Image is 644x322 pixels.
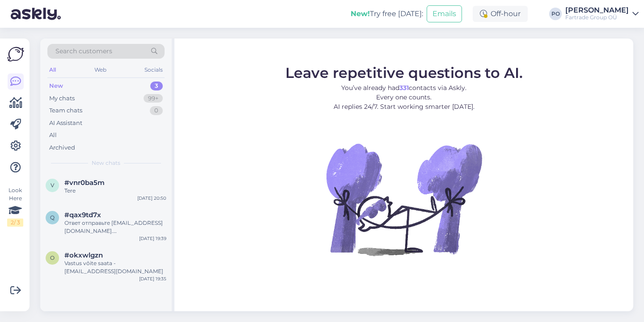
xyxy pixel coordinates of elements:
div: Web [93,64,108,76]
div: 2 / 3 [7,219,23,227]
span: #okxwlgzn [64,251,103,259]
span: v [51,182,54,189]
div: All [49,131,57,140]
div: PO [549,8,562,20]
button: Emails [427,5,462,22]
div: AI Assistant [49,119,82,128]
div: Off-hour [473,6,528,22]
div: 3 [150,82,163,90]
span: q [50,214,55,221]
div: [PERSON_NAME] [565,7,629,14]
div: Try free [DATE]: [351,9,423,19]
span: #vnr0ba5m [64,179,105,187]
span: Leave repetitive questions to AI. [285,64,523,81]
div: New [49,82,63,90]
div: Archived [49,143,75,152]
a: [PERSON_NAME]Fartrade Group OÜ [565,7,639,21]
img: No Chat active [323,118,484,279]
div: Tere [64,187,166,195]
span: New chats [92,159,120,167]
div: All [47,64,58,76]
div: [DATE] 19:35 [139,275,166,282]
span: o [50,254,55,261]
b: New! [351,9,370,18]
div: My chats [49,94,75,103]
span: Search customers [55,47,112,56]
div: [DATE] 20:50 [137,195,166,202]
div: Vastus võite saata - [EMAIL_ADDRESS][DOMAIN_NAME] [64,259,166,275]
p: You’ve already had contacts via Askly. Every one counts. AI replies 24/7. Start working smarter [... [285,83,523,111]
div: Team chats [49,106,82,115]
div: 0 [150,106,163,115]
b: 331 [399,83,409,91]
div: 99+ [144,94,163,103]
span: #qax9td7x [64,211,101,219]
div: [DATE] 19:39 [139,235,166,242]
div: Ответ отправьте [EMAIL_ADDRESS][DOMAIN_NAME]. [GEOGRAPHIC_DATA] [64,219,166,235]
div: Socials [143,64,165,76]
div: Look Here [7,186,23,227]
img: Askly Logo [7,46,24,63]
div: Fartrade Group OÜ [565,14,629,21]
